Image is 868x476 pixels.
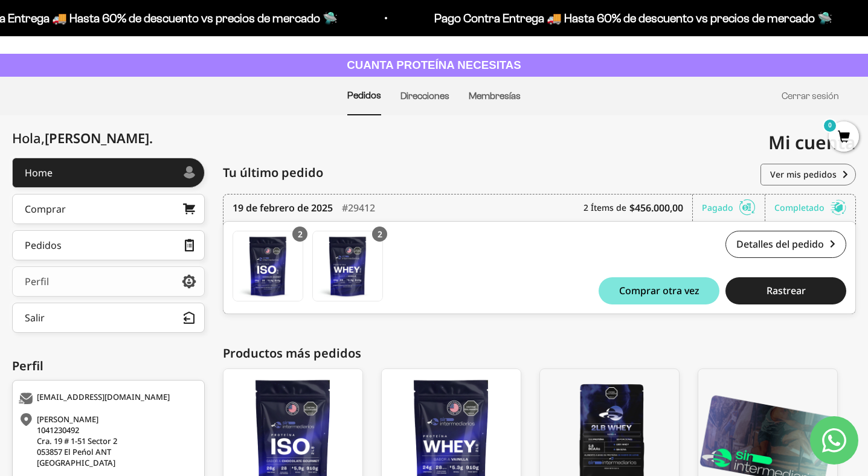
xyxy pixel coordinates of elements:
[384,8,782,28] p: Pago Contra Entrega 🚚 Hasta 60% de descuento vs precios de mercado 🛸
[25,313,45,323] div: Salir
[12,266,205,297] a: Perfil
[12,303,205,333] button: Salir
[823,118,837,133] mark: 0
[19,393,195,405] div: [EMAIL_ADDRESS][DOMAIN_NAME]
[774,195,846,221] div: Completado
[292,227,307,242] div: 2
[12,158,205,188] a: Home
[583,195,693,221] div: 2 Ítems de
[25,277,49,286] div: Perfil
[347,90,381,100] a: Pedidos
[233,201,333,215] time: 19 de febrero de 2025
[19,414,195,468] div: [PERSON_NAME] 1041230492 Cra. 19 # 1-51 Sector 2 053857 El Peńol ANT [GEOGRAPHIC_DATA]
[233,231,303,301] img: Translation missing: es.Proteína Aislada (ISO) - 2 Libras (910g) - Chocolate
[829,131,859,144] a: 0
[782,91,839,101] a: Cerrar sesión
[372,227,387,242] div: 2
[469,91,521,101] a: Membresías
[12,194,205,224] a: Comprar
[342,195,375,221] div: #29412
[233,231,303,301] a: Proteína Aislada (ISO) - 2 Libras (910g) - Chocolate
[760,164,856,185] a: Ver mis pedidos
[12,230,205,260] a: Pedidos
[725,231,846,258] a: Detalles del pedido
[599,277,719,304] button: Comprar otra vez
[629,201,683,215] b: $456.000,00
[25,204,66,214] div: Comprar
[347,59,521,71] strong: CUANTA PROTEÍNA NECESITAS
[312,231,383,301] a: Proteína Whey - Vainilla / 2 libras (910g)
[725,277,846,304] button: Rastrear
[619,286,699,295] span: Comprar otra vez
[767,286,806,295] span: Rastrear
[313,231,382,301] img: Translation missing: es.Proteína Whey - Vainilla / 2 libras (910g)
[223,344,856,362] div: Productos más pedidos
[702,195,765,221] div: Pagado
[25,168,53,178] div: Home
[400,91,449,101] a: Direcciones
[12,357,205,375] div: Perfil
[12,130,153,146] div: Hola,
[149,129,153,147] span: .
[25,240,62,250] div: Pedidos
[223,164,323,182] span: Tu último pedido
[45,129,153,147] span: [PERSON_NAME]
[768,130,856,155] span: Mi cuenta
